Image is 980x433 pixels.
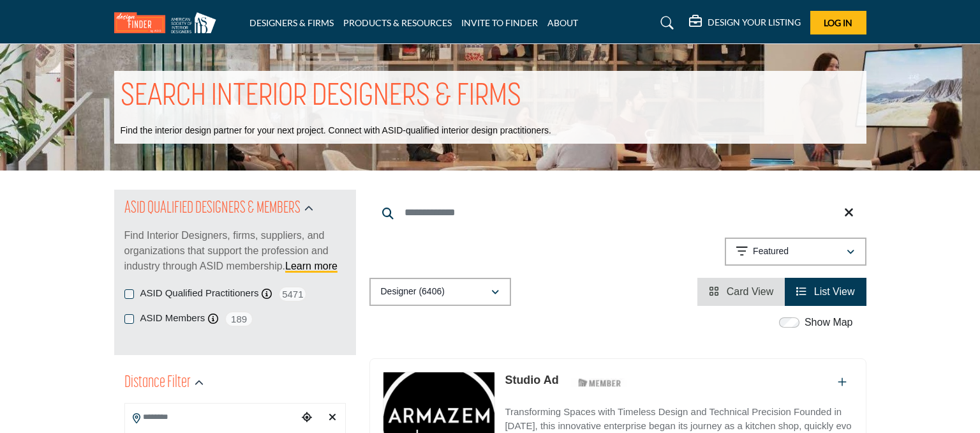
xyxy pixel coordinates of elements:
p: Find the interior design partner for your next project. Connect with ASID-qualified interior desi... [121,125,551,137]
li: List View [785,278,866,306]
h2: ASID QUALIFIED DESIGNERS & MEMBERS [124,197,301,220]
span: List View [814,286,855,297]
a: PRODUCTS & RESOURCES [343,17,452,28]
span: Log In [824,17,852,28]
span: 5471 [278,286,307,302]
button: Designer (6406) [369,278,511,306]
li: Card View [697,278,785,306]
input: Search Keyword [369,197,866,228]
span: Card View [727,286,774,297]
a: ABOUT [547,17,578,28]
label: ASID Qualified Practitioners [140,286,259,301]
a: Add To List [838,377,847,388]
p: Designer (6406) [381,285,445,298]
a: View List [796,286,854,297]
a: View Card [709,286,773,297]
div: Choose your current location [297,404,316,432]
p: Find Interior Designers, firms, suppliers, and organizations that support the profession and indu... [124,228,346,274]
a: Studio Ad [505,374,558,386]
input: ASID Qualified Practitioners checkbox [124,289,134,299]
a: Search [648,13,682,33]
input: Search Location [125,405,297,430]
h5: DESIGN YOUR LISTING [708,17,801,28]
div: DESIGN YOUR LISTING [689,15,801,31]
label: Show Map [805,315,853,330]
p: Featured [753,245,789,258]
input: ASID Members checkbox [124,314,134,324]
a: DESIGNERS & FIRMS [249,17,334,28]
p: Studio Ad [505,372,558,389]
h1: SEARCH INTERIOR DESIGNERS & FIRMS [121,77,521,117]
img: Site Logo [114,12,223,33]
a: INVITE TO FINDER [461,17,538,28]
label: ASID Members [140,311,205,326]
h2: Distance Filter [124,372,191,395]
a: Learn more [285,261,338,271]
button: Log In [810,11,866,34]
img: ASID Members Badge Icon [571,375,628,391]
span: 189 [225,311,253,327]
div: Clear search location [323,404,342,432]
button: Featured [725,238,866,266]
